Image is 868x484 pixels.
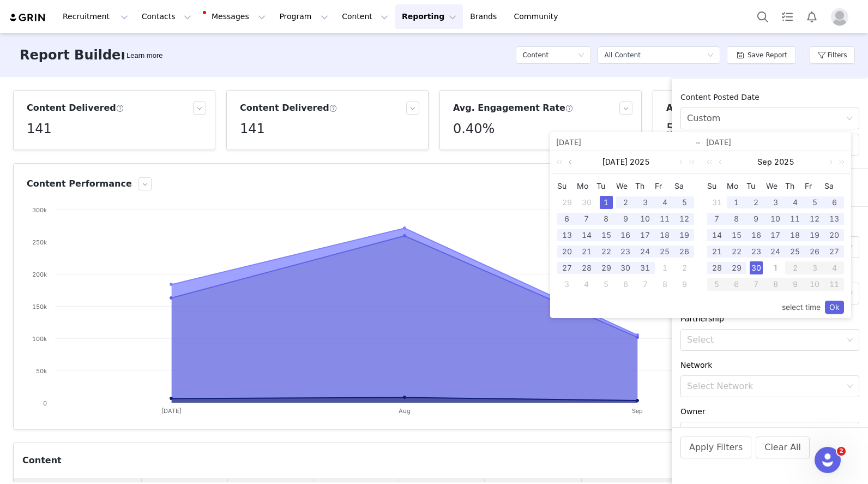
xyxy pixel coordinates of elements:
[557,181,577,191] span: Su
[632,407,643,415] text: Sep
[580,212,593,225] div: 7
[9,13,47,23] img: grin logo
[577,243,596,260] td: July 21, 2025
[727,211,746,227] td: September 8, 2025
[600,212,613,225] div: 8
[161,407,182,415] text: [DATE]
[707,211,727,227] td: September 7, 2025
[828,212,841,225] div: 13
[577,178,596,194] th: Mon
[27,119,52,139] h5: 141
[847,383,853,391] i: icon: down
[635,227,655,243] td: July 17, 2025
[560,245,574,258] div: 20
[453,101,574,115] h3: Avg. Engagement Rate
[240,101,337,115] h3: Content Delivered
[824,276,844,292] td: October 11, 2025
[707,52,714,59] i: icon: down
[824,211,844,227] td: September 13, 2025
[824,181,844,191] span: Sa
[785,261,805,274] div: 2
[805,276,824,292] td: October 10, 2025
[560,261,574,274] div: 27
[32,206,47,214] text: 300k
[773,151,795,173] a: 2025
[805,243,824,260] td: September 26, 2025
[675,151,685,173] a: Next month (PageDown)
[335,4,395,29] button: Content
[638,196,652,209] div: 3
[508,4,570,29] a: Community
[746,278,766,291] div: 7
[56,4,135,29] button: Recruitment
[727,194,746,211] td: September 1, 2025
[43,399,47,407] text: 0
[596,243,616,260] td: July 22, 2025
[616,276,636,292] td: August 6, 2025
[580,229,593,242] div: 14
[674,194,694,211] td: July 5, 2025
[766,243,786,260] td: September 24, 2025
[805,227,824,243] td: September 19, 2025
[678,278,691,291] div: 9
[805,194,824,211] td: September 5, 2025
[687,381,843,392] div: Select Network
[577,260,596,276] td: July 28, 2025
[674,181,694,191] span: Sa
[785,181,805,191] span: Th
[846,115,853,123] i: icon: down
[769,261,782,274] div: 1
[746,243,766,260] td: September 23, 2025
[20,45,127,65] h3: Report Builder
[766,276,786,292] td: October 8, 2025
[687,334,843,345] div: Select
[824,194,844,211] td: September 6, 2025
[578,52,584,59] i: icon: down
[746,211,766,227] td: September 9, 2025
[557,260,577,276] td: July 27, 2025
[805,181,824,191] span: Fr
[785,211,805,227] td: September 11, 2025
[805,260,824,276] td: October 3, 2025
[805,211,824,227] td: September 12, 2025
[680,313,859,325] div: Partnership
[746,227,766,243] td: September 16, 2025
[746,178,766,194] th: Tue
[600,278,613,291] div: 5
[658,261,671,274] div: 1
[769,212,782,225] div: 10
[785,178,805,194] th: Thu
[824,243,844,260] td: September 27, 2025
[601,151,629,173] a: [DATE]
[808,229,821,242] div: 19
[687,108,720,129] div: Custom
[727,46,796,64] button: Save Report
[706,136,845,149] input: End date
[596,211,616,227] td: July 8, 2025
[135,4,198,29] button: Contacts
[746,194,766,211] td: September 2, 2025
[727,243,746,260] td: September 22, 2025
[560,196,574,209] div: 29
[785,260,805,276] td: October 2, 2025
[616,260,636,276] td: July 30, 2025
[678,261,691,274] div: 2
[655,227,674,243] td: July 18, 2025
[580,196,593,209] div: 30
[619,261,632,274] div: 30
[619,229,632,242] div: 16
[560,229,574,242] div: 13
[600,196,613,209] div: 1
[522,47,548,63] h5: Content
[750,229,763,242] div: 16
[604,47,640,63] div: All Content
[32,271,47,278] text: 200k
[707,181,727,191] span: Su
[273,4,335,29] button: Program
[828,245,841,258] div: 27
[727,227,746,243] td: September 15, 2025
[22,454,62,467] div: Content
[788,212,801,225] div: 11
[635,276,655,292] td: August 7, 2025
[785,194,805,211] td: September 4, 2025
